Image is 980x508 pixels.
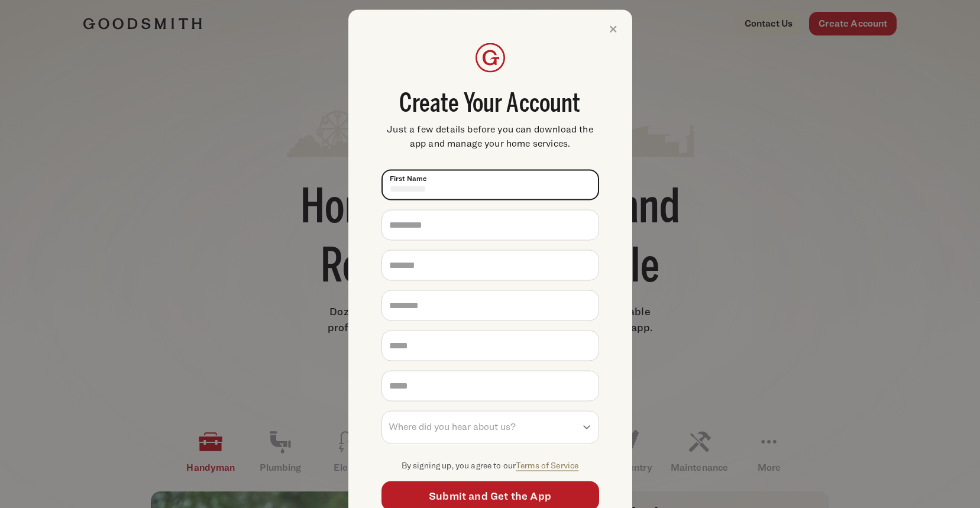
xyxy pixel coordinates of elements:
p: By signing up, you agree to our [381,458,599,472]
span: First Name [390,173,427,183]
span: Just a few details before you can download the app and manage your home services. [381,122,599,150]
a: Terms of Service [516,460,578,470]
span: Create Your Account [381,91,599,117]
